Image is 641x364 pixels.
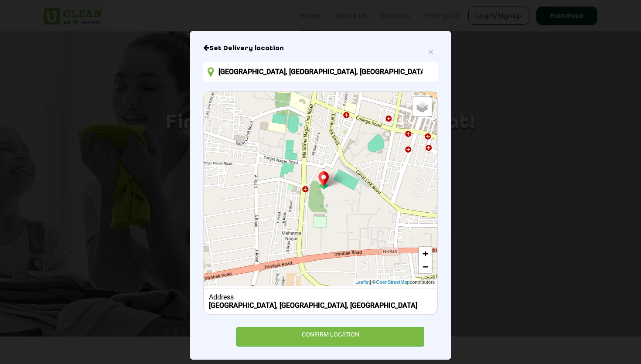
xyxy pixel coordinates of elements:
[376,279,410,286] a: OpenStreetMap
[413,97,432,116] a: Layers
[419,247,432,260] a: Zoom in
[428,47,433,57] span: ×
[203,62,438,82] input: Enter location
[203,44,438,53] h6: Close
[209,293,433,301] div: Address
[236,327,424,347] div: CONFIRM LOCATION
[419,260,432,273] a: Zoom out
[355,279,370,286] a: Leaflet
[353,279,437,286] div: | © contributors
[428,47,433,56] button: Close
[209,301,417,310] b: [GEOGRAPHIC_DATA], [GEOGRAPHIC_DATA], [GEOGRAPHIC_DATA]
